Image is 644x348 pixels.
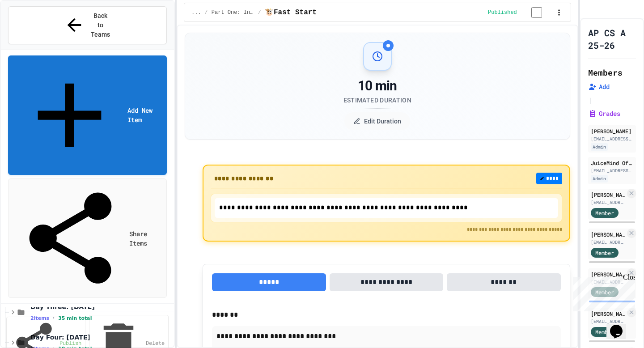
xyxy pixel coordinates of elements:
[588,82,610,91] button: Add
[265,7,317,18] span: 🐮Fast Start
[591,159,633,167] div: JuiceMind Official
[191,9,201,16] span: ...
[8,178,167,298] a: Share Items
[8,55,167,175] a: Add New Item
[488,7,553,18] div: Content is published and visible to students
[212,9,254,16] span: Part One: Intro
[591,175,608,182] div: Admin
[4,4,62,57] div: Chat with us now!Close
[595,209,614,217] span: Member
[595,249,614,257] span: Member
[591,310,625,318] div: [PERSON_NAME]
[588,109,620,118] button: Grades
[591,167,633,174] div: [EMAIL_ADDRESS][DOMAIN_NAME]
[205,9,208,16] span: /
[488,9,517,16] span: Published
[591,199,625,206] div: [EMAIL_ADDRESS][DOMAIN_NAME]
[521,7,553,18] input: publish toggle
[343,78,411,94] div: 10 min
[8,6,167,44] button: Back to Teams
[591,270,625,278] div: [PERSON_NAME]
[591,239,625,246] div: [EMAIL_ADDRESS][DOMAIN_NAME]
[344,112,410,130] button: Edit Duration
[30,303,172,311] span: Day Three: [DATE]
[606,312,635,339] iframe: chat widget
[591,318,625,325] div: [EMAIL_ADDRESS][DOMAIN_NAME]
[570,273,635,311] iframe: chat widget
[595,328,614,336] span: Member
[588,66,623,79] h2: Members
[258,9,261,16] span: /
[343,96,411,105] div: Estimated Duration
[90,11,111,39] span: Back to Teams
[591,143,608,151] div: Admin
[588,95,593,106] span: |
[591,191,625,199] div: [PERSON_NAME]
[591,230,625,238] div: [PERSON_NAME]
[588,26,629,51] h1: AP CS A 25-26
[591,127,633,135] div: [PERSON_NAME]
[591,136,633,142] div: [EMAIL_ADDRESS][PERSON_NAME][DOMAIN_NAME]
